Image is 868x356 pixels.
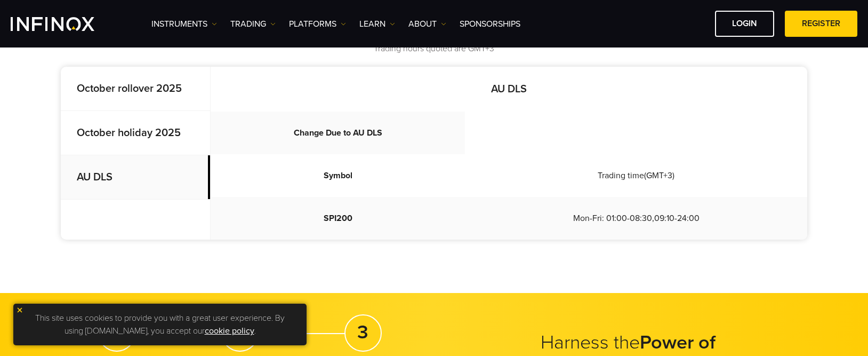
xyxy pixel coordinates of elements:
strong: October rollover 2025 [77,82,182,95]
strong: AU DLS [77,171,112,184]
a: LOGIN [715,11,774,37]
a: SPONSORSHIPS [460,18,520,30]
a: Instruments [151,18,217,30]
strong: 3 [357,321,368,344]
a: Learn [359,18,395,30]
td: Mon-Fri: 01:00-08:30,09:10-24:00 [465,197,807,240]
td: SPI200 [211,197,465,240]
a: ABOUT [408,18,446,30]
p: This site uses cookies to provide you with a great user experience. By using [DOMAIN_NAME], you a... [19,309,301,340]
a: cookie policy [205,326,254,336]
a: INFINOX Logo [11,17,119,31]
p: Trading hours quoted are GMT+3 [61,43,807,55]
a: PLATFORMS [289,18,346,30]
strong: October holiday 2025 [77,126,181,139]
td: Trading time(GMT+3) [465,154,807,197]
strong: AU DLS [491,83,527,96]
img: yellow close icon [16,306,23,314]
a: TRADING [230,18,276,30]
a: REGISTER [785,11,857,37]
td: Change Due to AU DLS [211,112,465,154]
td: Symbol [211,154,465,197]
